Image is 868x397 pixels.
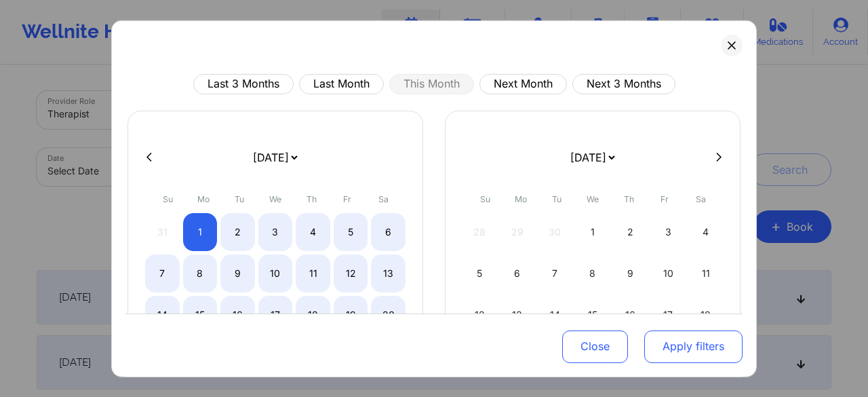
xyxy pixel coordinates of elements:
abbr: Monday [197,193,210,204]
button: Last 3 Months [193,73,294,94]
div: Tue Sep 16 2025 [220,295,255,333]
div: Fri Sep 19 2025 [334,295,368,333]
abbr: Wednesday [269,193,281,204]
div: Fri Oct 03 2025 [651,212,686,250]
button: Apply filters [644,330,743,363]
abbr: Thursday [624,193,634,204]
div: Thu Oct 02 2025 [613,212,648,250]
div: Wed Oct 15 2025 [576,295,610,333]
div: Wed Sep 03 2025 [258,212,293,250]
button: Last Month [299,73,384,94]
div: Fri Sep 12 2025 [334,254,368,292]
div: Mon Sep 01 2025 [183,212,218,250]
div: Fri Oct 10 2025 [651,254,686,292]
button: This Month [389,73,474,94]
div: Wed Oct 08 2025 [576,254,610,292]
abbr: Tuesday [235,193,244,204]
button: Next 3 Months [572,73,675,94]
div: Fri Oct 17 2025 [651,295,686,333]
div: Mon Oct 13 2025 [500,295,535,333]
div: Wed Oct 01 2025 [576,212,610,250]
abbr: Friday [343,193,351,204]
div: Thu Sep 18 2025 [296,295,330,333]
div: Thu Oct 09 2025 [613,254,648,292]
button: Next Month [479,73,567,94]
abbr: Thursday [307,193,317,204]
div: Sat Sep 13 2025 [371,254,406,292]
div: Mon Oct 06 2025 [500,254,535,292]
abbr: Monday [515,193,527,204]
div: Mon Sep 15 2025 [183,295,218,333]
div: Thu Sep 04 2025 [296,212,330,250]
div: Thu Oct 16 2025 [613,295,648,333]
div: Tue Oct 07 2025 [538,254,572,292]
div: Sat Oct 04 2025 [688,212,723,250]
button: Close [562,330,628,363]
abbr: Friday [660,193,669,204]
abbr: Sunday [480,193,490,204]
abbr: Tuesday [552,193,561,204]
div: Wed Sep 10 2025 [258,254,293,292]
abbr: Sunday [163,193,173,204]
div: Wed Sep 17 2025 [258,295,293,333]
abbr: Saturday [378,193,389,204]
div: Sun Oct 05 2025 [462,254,497,292]
div: Sun Sep 07 2025 [145,254,180,292]
abbr: Wednesday [587,193,599,204]
div: Sat Sep 20 2025 [371,295,406,333]
abbr: Saturday [696,193,706,204]
div: Sat Oct 11 2025 [688,254,723,292]
div: Tue Sep 02 2025 [220,212,255,250]
div: Thu Sep 11 2025 [296,254,330,292]
div: Sun Sep 14 2025 [145,295,180,333]
div: Sat Oct 18 2025 [688,295,723,333]
div: Fri Sep 05 2025 [334,212,368,250]
div: Tue Oct 14 2025 [538,295,572,333]
div: Sun Oct 12 2025 [462,295,497,333]
div: Mon Sep 08 2025 [183,254,218,292]
div: Tue Sep 09 2025 [220,254,255,292]
div: Sat Sep 06 2025 [371,212,406,250]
